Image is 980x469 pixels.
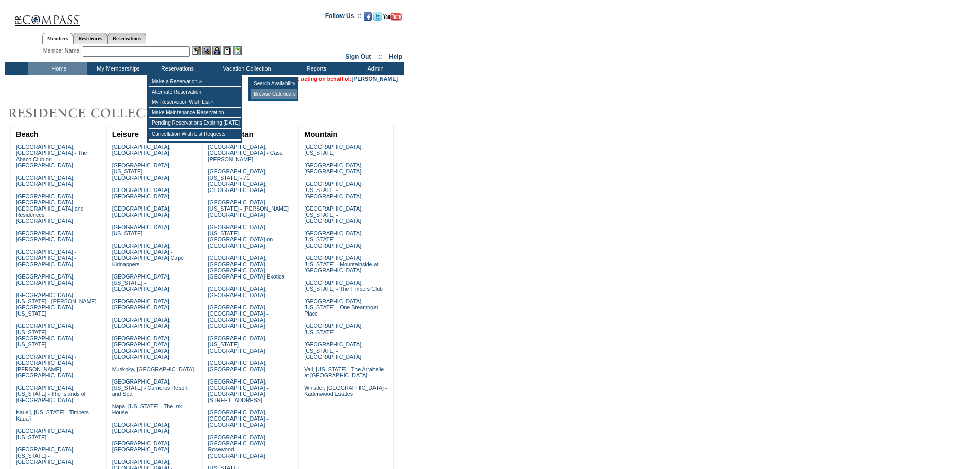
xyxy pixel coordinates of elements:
a: [GEOGRAPHIC_DATA] - [GEOGRAPHIC_DATA][PERSON_NAME], [GEOGRAPHIC_DATA] [16,354,76,378]
a: [GEOGRAPHIC_DATA], [GEOGRAPHIC_DATA] [208,360,266,372]
a: [GEOGRAPHIC_DATA], [GEOGRAPHIC_DATA] [16,175,75,187]
a: Kaua'i, [US_STATE] - Timbers Kaua'i [16,409,89,422]
a: Leisure [112,130,139,138]
img: Subscribe to our YouTube Channel [383,13,402,21]
a: [GEOGRAPHIC_DATA], [US_STATE] - Mountainside at [GEOGRAPHIC_DATA] [304,255,378,273]
a: [GEOGRAPHIC_DATA], [GEOGRAPHIC_DATA] [112,144,171,156]
a: Muskoka, [GEOGRAPHIC_DATA] [112,366,194,372]
a: Vail, [US_STATE] - The Arrabelle at [GEOGRAPHIC_DATA] [304,366,384,378]
a: [GEOGRAPHIC_DATA], [GEOGRAPHIC_DATA] - Casa [PERSON_NAME] [208,144,282,162]
td: Make Maintenance Reservation [149,108,241,118]
span: :: [378,53,382,60]
a: Napa, [US_STATE] - The Ink House [112,403,182,415]
a: [GEOGRAPHIC_DATA], [US_STATE] - [GEOGRAPHIC_DATA] [304,205,363,224]
a: Become our fan on Facebook [364,15,372,22]
img: Impersonate [212,46,221,55]
a: [GEOGRAPHIC_DATA], [US_STATE] - The Islands of [GEOGRAPHIC_DATA] [16,385,86,403]
a: [GEOGRAPHIC_DATA], [US_STATE] - [GEOGRAPHIC_DATA] [16,446,75,465]
td: Reservations [147,62,206,75]
td: Cancellation Wish List Requests [149,129,241,140]
td: My Memberships [87,62,147,75]
a: [GEOGRAPHIC_DATA], [US_STATE] [304,323,363,335]
img: Follow us on Twitter [373,12,382,21]
a: [GEOGRAPHIC_DATA], [GEOGRAPHIC_DATA] [208,286,266,298]
a: [GEOGRAPHIC_DATA], [US_STATE] - 71 [GEOGRAPHIC_DATA], [GEOGRAPHIC_DATA] [208,168,266,193]
div: Member Name: [43,46,83,55]
a: [GEOGRAPHIC_DATA], [GEOGRAPHIC_DATA] [112,440,171,453]
a: Members [42,33,74,44]
a: [GEOGRAPHIC_DATA], [US_STATE] - [GEOGRAPHIC_DATA] [304,230,363,249]
a: [GEOGRAPHIC_DATA], [GEOGRAPHIC_DATA] - [GEOGRAPHIC_DATA][STREET_ADDRESS] [208,378,268,403]
a: [GEOGRAPHIC_DATA], [GEOGRAPHIC_DATA] - [GEOGRAPHIC_DATA] Cape Kidnappers [112,242,184,267]
a: [GEOGRAPHIC_DATA], [US_STATE] - [GEOGRAPHIC_DATA] [208,335,266,354]
a: [PERSON_NAME] [352,76,398,82]
a: [GEOGRAPHIC_DATA], [GEOGRAPHIC_DATA] [112,205,171,218]
a: [GEOGRAPHIC_DATA], [US_STATE] - [GEOGRAPHIC_DATA] [112,162,171,181]
td: Reports [286,62,345,75]
img: Compass Home [14,5,81,26]
td: Follow Us :: [325,11,362,24]
a: [GEOGRAPHIC_DATA], [US_STATE] - [GEOGRAPHIC_DATA], [US_STATE] [16,323,75,348]
a: [GEOGRAPHIC_DATA], [GEOGRAPHIC_DATA] [112,317,171,329]
a: [GEOGRAPHIC_DATA] - [GEOGRAPHIC_DATA] - [GEOGRAPHIC_DATA] [16,249,76,267]
a: Follow us on Twitter [373,15,382,22]
a: Mountain [304,130,337,138]
td: Admin [345,62,404,75]
a: Whistler, [GEOGRAPHIC_DATA] - Kadenwood Estates [304,385,387,397]
a: [GEOGRAPHIC_DATA], [US_STATE] - The Timbers Club [304,280,383,292]
img: b_calculator.gif [233,46,242,55]
a: Beach [16,130,39,138]
img: Become our fan on Facebook [364,12,372,21]
a: [GEOGRAPHIC_DATA], [GEOGRAPHIC_DATA] [16,273,75,286]
td: Browse Calendars [251,89,297,99]
a: [GEOGRAPHIC_DATA], [US_STATE] - One Steamboat Place [304,298,378,317]
a: [GEOGRAPHIC_DATA], [GEOGRAPHIC_DATA] - [GEOGRAPHIC_DATA], [GEOGRAPHIC_DATA] Exotica [208,255,284,280]
a: Reservations [108,33,146,44]
td: Home [28,62,87,75]
td: Vacation Collection [206,62,286,75]
a: Subscribe to our YouTube Channel [383,15,402,22]
a: [GEOGRAPHIC_DATA], [GEOGRAPHIC_DATA] [112,298,171,310]
img: View [202,46,211,55]
span: You are acting on behalf of: [280,76,398,82]
a: [GEOGRAPHIC_DATA], [US_STATE] - [GEOGRAPHIC_DATA] [304,181,363,199]
a: [GEOGRAPHIC_DATA], [US_STATE] - [GEOGRAPHIC_DATA] [304,341,363,360]
td: My Reservation Wish List » [149,97,241,108]
td: Search Availability [251,79,297,89]
img: Destinations by Exclusive Resorts [5,103,206,124]
a: [GEOGRAPHIC_DATA], [GEOGRAPHIC_DATA] - The Abaco Club on [GEOGRAPHIC_DATA] [16,144,87,168]
a: [GEOGRAPHIC_DATA], [GEOGRAPHIC_DATA] - Rosewood [GEOGRAPHIC_DATA] [208,434,268,459]
a: [GEOGRAPHIC_DATA], [GEOGRAPHIC_DATA] - [GEOGRAPHIC_DATA] and Residences [GEOGRAPHIC_DATA] [16,193,84,224]
a: [GEOGRAPHIC_DATA], [GEOGRAPHIC_DATA] [304,162,363,175]
a: [GEOGRAPHIC_DATA], [US_STATE] - [GEOGRAPHIC_DATA] [112,273,171,292]
a: [GEOGRAPHIC_DATA], [GEOGRAPHIC_DATA] [16,230,75,242]
a: [GEOGRAPHIC_DATA], [GEOGRAPHIC_DATA] - [GEOGRAPHIC_DATA] [GEOGRAPHIC_DATA] [112,335,172,360]
a: [GEOGRAPHIC_DATA], [GEOGRAPHIC_DATA] [112,422,171,434]
a: [GEOGRAPHIC_DATA], [GEOGRAPHIC_DATA] - [GEOGRAPHIC_DATA] [208,409,268,428]
a: [GEOGRAPHIC_DATA], [US_STATE] - [PERSON_NAME][GEOGRAPHIC_DATA], [US_STATE] [16,292,97,317]
a: [GEOGRAPHIC_DATA], [US_STATE] [16,428,75,440]
img: Reservations [223,46,231,55]
a: [GEOGRAPHIC_DATA], [US_STATE] [112,224,171,236]
td: Pending Reservations Expiring [DATE] [149,118,241,128]
td: Make a Reservation » [149,77,241,87]
a: [GEOGRAPHIC_DATA], [US_STATE] - [GEOGRAPHIC_DATA] on [GEOGRAPHIC_DATA] [208,224,273,249]
a: Help [389,53,402,60]
a: [GEOGRAPHIC_DATA], [GEOGRAPHIC_DATA] [112,187,171,199]
a: Residences [73,33,108,44]
a: [GEOGRAPHIC_DATA], [US_STATE] - Carneros Resort and Spa [112,378,188,397]
td: Alternate Reservation [149,87,241,97]
a: Sign Out [345,53,371,60]
img: b_edit.gif [192,46,201,55]
a: [GEOGRAPHIC_DATA], [GEOGRAPHIC_DATA] - [GEOGRAPHIC_DATA] [GEOGRAPHIC_DATA] [208,304,268,329]
a: [GEOGRAPHIC_DATA], [US_STATE] [304,144,363,156]
a: [GEOGRAPHIC_DATA], [US_STATE] - [PERSON_NAME][GEOGRAPHIC_DATA] [208,199,289,218]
